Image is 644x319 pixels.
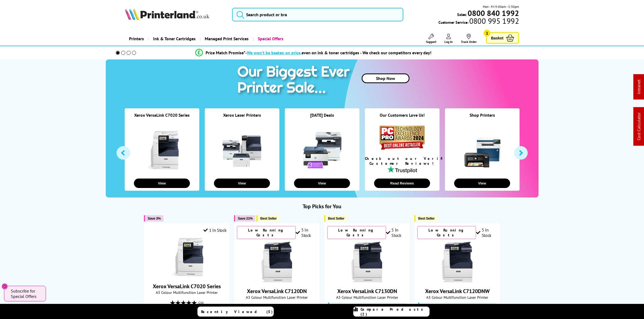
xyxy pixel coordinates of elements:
a: Special Offers [253,32,288,46]
img: Printerland Logo [125,8,209,20]
span: Basket [491,34,503,42]
a: Xerox VersaLink C7020 Series [134,112,190,118]
a: Xerox VersaLink C7120DNW [425,288,490,295]
span: 0800 995 1992 [468,18,519,23]
span: A3 Colour Multifunction Laser Printer [417,295,497,300]
span: Best Seller [328,216,345,220]
img: printer sale [235,59,355,102]
span: 1 [484,30,490,36]
button: View [454,179,510,188]
a: Shop Now [362,73,409,83]
a: Basket 1 [486,32,519,44]
a: Intranet [636,80,642,94]
span: We won’t be beaten on price, [247,50,302,55]
span: Support [426,40,436,44]
button: Best Seller [324,215,347,221]
a: Cost Calculator [636,113,642,140]
a: 0800 840 1992 [467,11,519,16]
a: Xerox VersaLink C7120DN [247,288,307,295]
div: Check out our Verified Customer Reviews! [365,156,440,166]
button: Best Seller [256,215,279,221]
span: Save 3% [148,216,161,220]
span: Price Match Promise* [206,50,245,55]
div: 5 In Stock [386,227,407,238]
a: Xerox VersaLink C7120DN [257,278,297,283]
li: modal_Promise [108,48,519,58]
a: Compare Products (2) [353,307,430,317]
div: Our Customers Love Us! [365,112,440,125]
div: - even on ink & toner cartridges - We check our competitors every day! [245,50,431,55]
span: Customer Service: [438,18,519,25]
a: Log In [444,34,453,44]
a: Recently Viewed (5) [197,307,274,317]
span: Ink & Toner Cartridges [153,32,196,46]
a: Xerox VersaLink C7130DN [337,288,397,295]
a: Xerox Laser Printers [223,112,261,118]
a: Xerox VersaLink C7020 Series [166,273,207,278]
span: Best Seller [418,216,435,220]
span: Sales: [457,12,467,17]
a: Printerland Logo [125,8,225,21]
div: [DATE] Deals [285,112,359,125]
a: Xerox VersaLink C7020 Series [153,283,221,290]
span: Subscribe for Special Offers [11,288,41,299]
span: Recently Viewed (5) [201,309,273,314]
span: Mon - Fri 9:00am - 5:30pm [483,4,519,9]
div: Shop Printers [445,112,520,125]
a: Ink & Toner Cartridges [148,32,200,46]
a: Managed Print Services [200,32,253,46]
button: Save 3% [144,215,163,221]
div: Low Running Costs [327,226,386,239]
button: Read Reviews [374,179,430,188]
button: Best Seller [414,215,437,221]
span: A3 Colour Multifunction Laser Printer [327,295,407,300]
div: Low Running Costs [417,226,476,239]
b: 0800 840 1992 [468,8,519,18]
button: View [294,179,350,188]
span: A3 Colour Multifunction Laser Printer [147,290,227,295]
span: Best Seller [260,216,277,220]
a: Xerox VersaLink C7130DN [347,278,387,283]
img: Xerox VersaLink C7120DN [257,242,297,282]
span: Save 21% [238,216,253,220]
input: Search product or bra [232,8,403,21]
span: A3 Colour Multifunction Laser Printer [237,295,317,300]
span: (24) [198,298,204,308]
button: Save 21% [234,215,255,221]
span: Log In [444,40,453,44]
button: View [214,179,270,188]
img: Xerox VersaLink C7130DN [347,242,387,282]
span: (46) [288,303,294,313]
button: Close [2,283,8,290]
a: Track Order [461,34,477,44]
a: Printers [125,32,148,46]
a: Support [426,34,436,44]
div: 5 In Stock [476,227,497,238]
div: 1 In Stock [203,227,227,233]
img: Xerox VersaLink C7120DNW [437,242,478,282]
div: Low Running Costs [237,226,296,239]
a: Xerox VersaLink C7120DNW [437,278,478,283]
img: Xerox VersaLink C7020 Series [166,237,207,277]
div: 5 In Stock [296,227,317,238]
button: View [134,179,190,188]
span: Compare Products (2) [361,307,429,317]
